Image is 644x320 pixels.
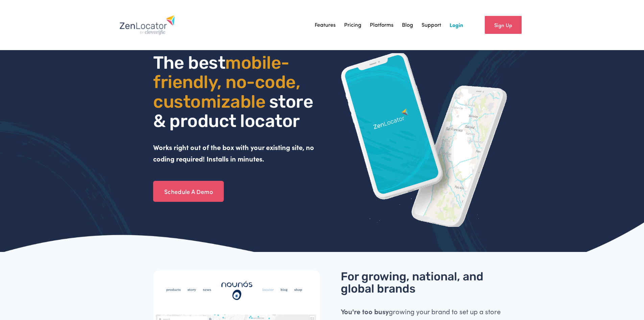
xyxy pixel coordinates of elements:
[153,52,225,73] span: The best
[402,20,413,30] a: Blog
[341,307,389,316] strong: You're too busy
[119,15,175,35] img: Zenlocator
[153,143,316,163] strong: Works right out of the box with your existing site, no coding required! Installs in minutes.
[344,20,361,30] a: Pricing
[485,16,522,34] a: Sign Up
[153,91,317,131] span: store & product locator
[341,53,508,227] img: ZenLocator phone mockup gif
[315,20,336,30] a: Features
[422,20,441,30] a: Support
[153,181,224,202] a: Schedule A Demo
[370,20,393,30] a: Platforms
[450,20,463,30] a: Login
[341,270,486,296] span: For growing, national, and global brands
[153,52,304,112] span: mobile- friendly, no-code, customizable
